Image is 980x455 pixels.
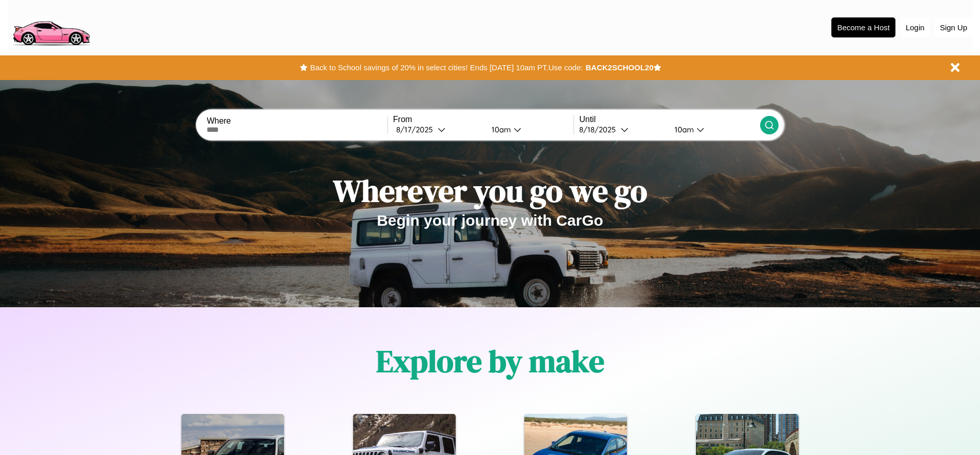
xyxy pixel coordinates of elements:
img: logo [8,5,94,48]
button: Login [901,18,930,37]
button: 8/17/2025 [393,124,483,135]
h1: Explore by make [376,340,604,382]
div: 10am [669,125,697,134]
div: 8 / 17 / 2025 [396,125,438,134]
b: BACK2SCHOOL20 [585,63,654,72]
div: 8 / 18 / 2025 [579,125,621,134]
div: 10am [486,125,514,134]
button: 10am [483,124,574,135]
label: From [393,115,574,124]
button: Back to School savings of 20% in select cities! Ends [DATE] 10am PT.Use code: [308,61,585,75]
button: 10am [666,124,760,135]
button: Sign Up [935,18,972,37]
label: Where [207,116,387,126]
label: Until [579,115,760,124]
button: Become a Host [831,17,895,37]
